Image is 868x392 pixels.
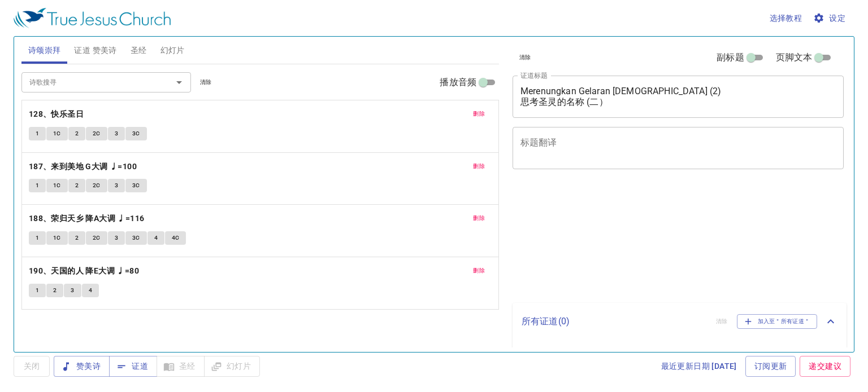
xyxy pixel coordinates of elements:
[661,359,737,373] span: 最近更新日期 [DATE]
[765,8,807,29] button: 选择教程
[29,231,46,245] button: 1
[657,356,741,377] a: 最近更新日期 [DATE]
[89,285,92,296] span: 4
[513,303,847,340] div: 所有证道(0)清除加入至＂所有证道＂
[811,8,850,29] button: 设定
[68,179,85,192] button: 2
[131,43,147,58] span: 圣经
[115,129,118,139] span: 3
[53,233,61,243] span: 1C
[82,284,99,297] button: 4
[466,107,492,121] button: 删除
[109,356,157,377] button: 证道
[53,129,61,139] span: 1C
[193,76,219,89] button: 清除
[466,212,492,225] button: 删除
[809,359,841,373] span: 递交建议
[473,161,485,171] span: 删除
[75,233,79,243] span: 2
[473,109,485,119] span: 删除
[29,264,141,278] button: 190、天国的人 降E大调 ♩=80
[160,43,185,58] span: 幻灯片
[36,285,39,296] span: 1
[46,284,63,297] button: 2
[74,43,116,58] span: 证道 赞美诗
[68,127,85,140] button: 2
[125,179,147,192] button: 3C
[522,315,707,328] p: 所有证道 ( 0 )
[68,231,85,245] button: 2
[86,231,107,245] button: 2C
[200,77,212,87] span: 清除
[29,160,139,174] button: 187、来到美地 G大调 ♩=100
[108,231,125,245] button: 3
[737,314,818,329] button: 加入至＂所有证道＂
[93,180,101,191] span: 2C
[125,127,147,140] button: 3C
[754,359,787,373] span: 订阅更新
[93,129,101,139] span: 2C
[717,51,744,64] span: 副标题
[75,129,79,139] span: 2
[93,233,101,243] span: 2C
[29,264,139,278] b: 190、天国的人 降E大调 ♩=80
[770,11,802,25] span: 选择教程
[36,129,39,139] span: 1
[28,43,61,58] span: 诗颂崇拜
[29,212,145,226] b: 188、荣归天乡 降A大调 ♩=116
[147,231,164,245] button: 4
[744,316,810,327] span: 加入至＂所有证道＂
[29,179,46,192] button: 1
[53,180,61,191] span: 1C
[440,76,476,89] span: 播放音频
[46,127,68,140] button: 1C
[53,285,57,296] span: 2
[29,107,86,121] button: 128、快乐圣日
[86,179,107,192] button: 2C
[171,74,187,90] button: Open
[115,233,118,243] span: 3
[508,181,779,299] iframe: from-child
[745,356,796,377] a: 订阅更新
[14,8,171,28] img: True Jesus Church
[519,52,531,63] span: 清除
[513,51,538,64] button: 清除
[46,231,68,245] button: 1C
[132,233,140,243] span: 3C
[132,180,140,191] span: 3C
[108,127,125,140] button: 3
[132,129,140,139] span: 3C
[29,160,137,174] b: 187、来到美地 G大调 ♩=100
[466,264,492,278] button: 删除
[64,284,81,297] button: 3
[29,107,84,121] b: 128、快乐圣日
[46,179,68,192] button: 1C
[473,213,485,223] span: 删除
[36,180,39,191] span: 1
[29,212,146,226] button: 188、荣归天乡 降A大调 ♩=116
[29,284,46,297] button: 1
[473,266,485,276] span: 删除
[29,127,46,140] button: 1
[71,285,74,296] span: 3
[36,233,39,243] span: 1
[154,233,158,243] span: 4
[800,356,850,377] a: 递交建议
[54,356,110,377] button: 赞美诗
[86,127,107,140] button: 2C
[520,86,836,107] textarea: Merenungkan Gelaran [DEMOGRAPHIC_DATA] (2) 思考圣灵的名称 (二）
[776,51,813,64] span: 页脚文本
[63,359,101,373] span: 赞美诗
[125,231,147,245] button: 3C
[466,160,492,173] button: 删除
[815,11,845,25] span: 设定
[118,359,148,373] span: 证道
[115,180,118,191] span: 3
[108,179,125,192] button: 3
[172,233,180,243] span: 4C
[165,231,186,245] button: 4C
[75,180,79,191] span: 2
